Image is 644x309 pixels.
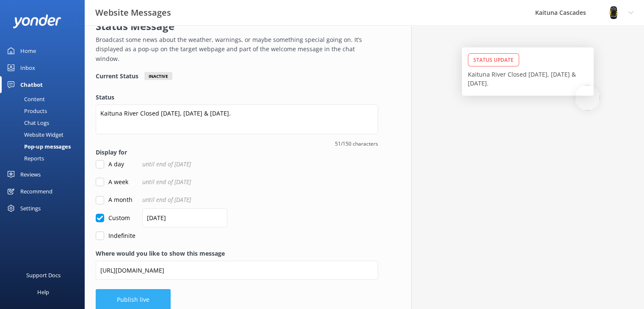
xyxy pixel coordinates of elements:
label: Indefinite [96,231,135,240]
img: yonder-white-logo.png [13,14,61,28]
h4: Current Status [96,72,138,80]
h3: Website Messages [95,6,171,19]
span: until end of [DATE] [142,177,191,187]
span: 51/150 characters [96,140,378,148]
a: Pop-up messages [5,141,85,152]
div: Settings [20,200,41,217]
label: A week [96,177,128,187]
div: Website Widget [5,129,64,141]
div: Help [37,284,49,301]
label: Display for [96,148,378,157]
label: Status [96,93,378,102]
h2: Status Message [96,18,374,34]
div: Chatbot [20,76,43,93]
div: Chat Logs [5,117,49,129]
p: Kaituna River Closed [DATE], [DATE] & [DATE]. [468,70,588,88]
a: Reports [5,152,85,164]
span: until end of [DATE] [142,195,191,204]
p: Broadcast some news about the weather, warnings, or maybe something special going on. It’s displa... [96,35,374,63]
input: https://www.example.com/page [96,261,378,280]
a: Website Widget [5,129,85,141]
div: Content [5,93,45,105]
label: A month [96,195,133,204]
div: Reviews [20,166,41,183]
div: Status Update [468,53,519,66]
img: 802-1755650174.png [607,6,620,19]
div: Support Docs [26,267,61,284]
input: dd/mm/yyyy [142,208,227,227]
div: Products [5,105,47,117]
label: A day [96,160,124,169]
div: Pop-up messages [5,141,71,152]
span: until end of [DATE] [142,160,191,169]
div: Home [20,42,36,59]
label: Custom [96,213,130,223]
label: Where would you like to show this message [96,249,378,258]
div: Recommend [20,183,53,200]
div: Reports [5,152,44,164]
a: Products [5,105,85,117]
div: Inactive [144,72,172,80]
div: Inbox [20,59,35,76]
a: Content [5,93,85,105]
a: Chat Logs [5,117,85,129]
textarea: Kaituna River Closed [DATE], [DATE] & [DATE]. [96,105,378,134]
